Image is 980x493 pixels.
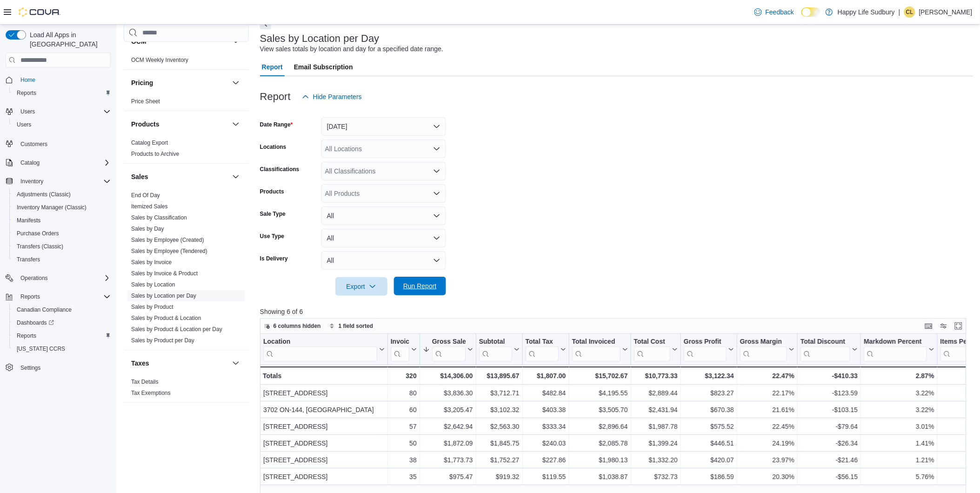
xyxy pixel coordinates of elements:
div: 20.30% [740,471,794,482]
a: Tax Details [131,379,159,385]
div: Total Discount [800,338,850,361]
a: Tax Exemptions [131,390,171,396]
span: Sales by Product [131,303,173,311]
button: All [321,229,446,247]
div: $1,773.73 [422,454,473,466]
span: Itemized Sales [131,203,168,210]
div: $975.47 [422,471,473,482]
span: Feedback [766,7,794,17]
div: $119.55 [525,471,566,482]
span: Export [341,277,382,296]
button: All [321,207,446,225]
a: Manifests [13,215,44,226]
a: Sales by Product & Location per Day [131,326,222,333]
button: Transfers (Classic) [9,240,114,253]
div: $670.38 [684,404,734,415]
button: Users [2,105,114,118]
div: Subtotal [479,338,512,346]
span: Reports [17,332,36,340]
button: Operations [17,273,52,284]
span: Purchase Orders [17,230,59,237]
div: -$103.15 [800,404,858,415]
button: Enter fullscreen [953,320,964,332]
button: Inventory [2,175,114,188]
div: 38 [390,454,416,466]
label: Date Range [260,121,293,128]
button: Operations [2,272,114,285]
h3: Sales by Location per Day [260,33,380,44]
a: Sales by Product per Day [131,337,194,344]
span: Canadian Compliance [13,304,111,315]
span: Sales by Employee (Tendered) [131,247,207,255]
a: Adjustments (Classic) [13,189,74,200]
div: 21.61% [740,404,794,415]
div: $1,872.09 [422,438,473,449]
a: OCM Weekly Inventory [131,57,188,63]
a: Sales by Invoice [131,259,172,266]
span: Manifests [13,215,111,226]
span: Catalog [17,157,111,168]
div: $15,702.67 [572,370,627,381]
div: $1,399.24 [633,438,677,449]
div: [STREET_ADDRESS] [263,421,385,432]
div: $403.38 [525,404,566,415]
div: $186.59 [684,471,734,482]
div: Pricing [124,96,249,111]
button: Products [230,119,241,130]
span: Catalog [20,159,40,167]
button: Gross Margin [740,338,794,361]
span: Transfers [13,254,111,265]
div: Gross Sales [432,338,465,361]
span: Purchase Orders [13,228,111,239]
a: Sales by Employee (Created) [131,237,204,243]
button: Purchase Orders [9,227,114,240]
button: Users [9,118,114,131]
a: Sales by Classification [131,214,187,221]
a: Products to Archive [131,151,179,157]
button: 1 field sorted [326,320,377,332]
button: Adjustments (Classic) [9,188,114,201]
div: $13,895.67 [479,370,519,381]
span: Operations [17,273,111,284]
div: -$79.64 [800,421,858,432]
span: 1 field sorted [339,322,373,330]
span: Sales by Invoice & Product [131,270,198,277]
div: Total Tax [525,338,558,361]
div: Location [263,338,377,361]
div: 3.22% [864,387,934,399]
div: $2,563.30 [479,421,519,432]
label: Products [260,188,284,195]
div: 35 [390,471,416,482]
button: Reports [2,290,114,303]
button: Reports [9,87,114,100]
button: Sales [131,172,228,181]
span: CL [906,7,913,18]
p: Happy Life Sudbury [838,7,895,18]
span: Customers [20,140,47,148]
span: Settings [20,364,40,372]
button: Run Report [394,277,446,295]
label: Use Type [260,233,284,240]
button: Home [2,73,114,87]
div: $10,773.33 [633,370,677,381]
label: Locations [260,143,287,151]
div: $3,836.30 [422,387,473,399]
div: 22.45% [740,421,794,432]
div: [STREET_ADDRESS] [263,387,385,399]
a: Itemized Sales [131,203,168,210]
span: Settings [17,362,111,373]
div: $2,896.64 [572,421,627,432]
button: Sales [230,171,241,182]
button: Total Discount [800,338,858,361]
a: Sales by Day [131,226,164,232]
div: Subtotal [479,338,512,361]
span: Reports [13,87,111,99]
a: Customers [17,139,51,150]
div: $1,845.75 [479,438,519,449]
div: $3,102.32 [479,404,519,415]
a: Price Sheet [131,98,160,105]
div: 3.01% [864,421,934,432]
